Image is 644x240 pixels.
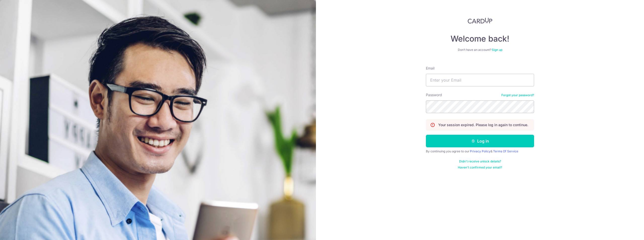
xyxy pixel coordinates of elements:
a: Sign up [492,48,502,52]
div: Don’t have an account? [426,48,534,52]
label: Email [426,66,434,71]
a: Haven't confirmed your email? [458,165,502,169]
h4: Welcome back! [426,34,534,44]
input: Enter your Email [426,74,534,86]
button: Log in [426,135,534,147]
a: Terms Of Service [493,149,518,153]
div: By continuing you agree to our & [426,149,534,153]
p: Your session expired. Please log in again to continue. [438,122,528,127]
a: Didn't receive unlock details? [459,159,501,163]
label: Password [426,92,442,97]
img: CardUp Logo [468,18,492,24]
a: Forgot your password? [501,93,534,97]
a: Privacy Policy [470,149,491,153]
